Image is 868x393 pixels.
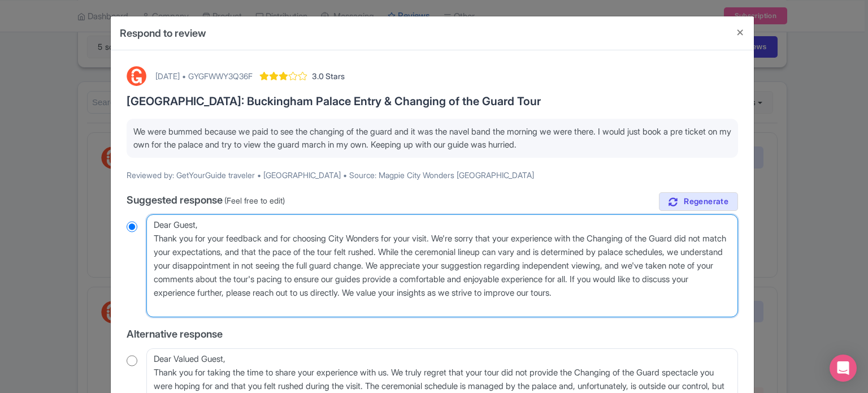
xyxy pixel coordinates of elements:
div: [DATE] • GYGFWWY3Q36F [155,70,253,82]
button: Close [727,16,754,49]
p: Reviewed by: GetYourGuide traveler • [GEOGRAPHIC_DATA] • Source: Magpie City Wonders [GEOGRAPHIC_... [127,169,738,181]
span: Alternative response [127,328,223,340]
div: Open Intercom Messenger [830,355,857,382]
h4: Respond to review [120,25,206,41]
textarea: Dear Guest, Thank you for your feedback and for choosing City Wonders for your visit. We're sorry... [146,214,738,317]
span: 3.0 Stars [312,70,345,82]
span: (Feel free to edit) [224,196,285,205]
span: Regenerate [684,196,728,207]
span: Suggested response [127,194,223,206]
a: Regenerate [659,192,738,211]
p: We were bummed because we paid to see the changing of the guard and it was the navel band the mor... [133,126,731,151]
h3: [GEOGRAPHIC_DATA]: Buckingham Palace Entry & Changing of the Guard Tour [127,95,738,107]
img: GetYourGuide Logo [127,66,146,86]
